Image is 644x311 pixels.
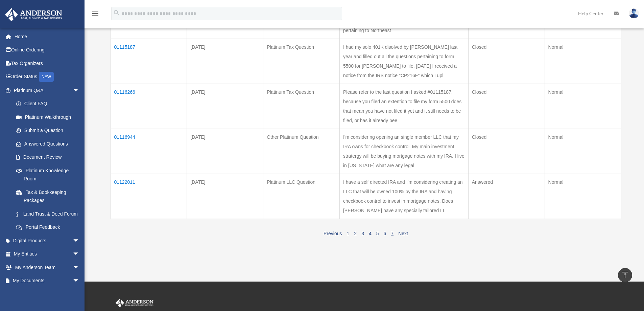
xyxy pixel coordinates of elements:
[73,234,86,248] span: arrow_drop_down
[73,261,86,274] span: arrow_drop_down
[9,185,86,207] a: Tax & Bookkeeping Packages
[339,174,468,219] td: I have a self directed IRA and I'm considering creating an LLC that will be owned 100% by the IRA...
[91,12,99,18] a: menu
[263,84,340,129] td: Platinum Tax Question
[187,129,263,174] td: [DATE]
[187,84,263,129] td: [DATE]
[347,231,350,236] a: 1
[73,247,86,261] span: arrow_drop_down
[545,39,621,84] td: Normal
[111,174,187,219] td: 01122011
[354,231,357,236] a: 2
[618,268,632,282] a: vertical_align_top
[545,174,621,219] td: Normal
[9,221,86,234] a: Portal Feedback
[73,274,86,288] span: arrow_drop_down
[384,231,386,236] a: 6
[324,231,342,236] a: Previous
[5,43,90,57] a: Online Ordering
[187,39,263,84] td: [DATE]
[9,137,83,151] a: Answered Questions
[5,84,86,97] a: Platinum Q&Aarrow_drop_down
[187,174,263,219] td: [DATE]
[73,287,86,301] span: arrow_drop_down
[361,231,364,236] a: 3
[339,84,468,129] td: Please refer to the last question I asked #01115187, because you filed an extention to file my fo...
[9,97,86,111] a: Client FAQ
[468,174,545,219] td: Answered
[5,247,90,261] a: My Entitiesarrow_drop_down
[621,271,629,279] i: vertical_align_top
[91,9,99,18] i: menu
[9,110,86,124] a: Platinum Walkthrough
[376,231,379,236] a: 5
[5,30,90,43] a: Home
[9,124,86,137] a: Submit a Question
[468,129,545,174] td: Closed
[5,70,90,84] a: Order StatusNEW
[629,8,639,18] img: User Pic
[5,234,90,247] a: Digital Productsarrow_drop_down
[263,39,340,84] td: Platinum Tax Question
[339,39,468,84] td: I had my solo 401K disolved by [PERSON_NAME] last year and filled out all the questions pertainin...
[398,231,408,236] a: Next
[468,39,545,84] td: Closed
[5,274,90,288] a: My Documentsarrow_drop_down
[9,151,86,164] a: Document Review
[114,298,155,307] img: Anderson Advisors Platinum Portal
[5,287,90,301] a: Online Learningarrow_drop_down
[111,129,187,174] td: 01116944
[73,84,86,97] span: arrow_drop_down
[545,84,621,129] td: Normal
[391,231,393,236] a: 7
[369,231,372,236] a: 4
[263,174,340,219] td: Platinum LLC Question
[9,207,86,221] a: Land Trust & Deed Forum
[113,9,120,17] i: search
[339,129,468,174] td: I'm considering opening an single member LLC that my IRA owns for checkbook control. My main inve...
[3,8,64,21] img: Anderson Advisors Platinum Portal
[9,164,86,185] a: Platinum Knowledge Room
[111,84,187,129] td: 01116266
[39,72,54,82] div: NEW
[5,57,90,70] a: Tax Organizers
[545,129,621,174] td: Normal
[263,129,340,174] td: Other Platinum Question
[468,84,545,129] td: Closed
[5,261,90,274] a: My Anderson Teamarrow_drop_down
[111,39,187,84] td: 01115187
